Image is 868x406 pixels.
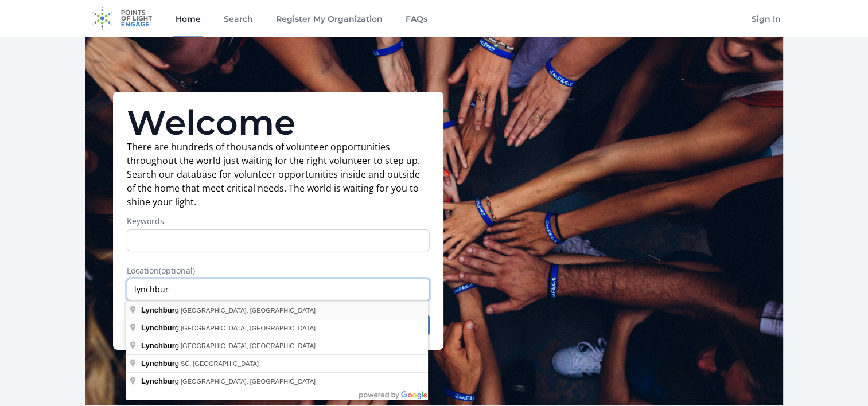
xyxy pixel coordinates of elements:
span: g [141,377,181,385]
span: g [141,359,181,368]
span: g [141,306,181,314]
span: Lynchbur [141,323,175,332]
span: (optional) [159,265,195,276]
span: Lynchbur [141,359,175,368]
input: Enter a location [127,279,430,300]
h1: Welcome [127,106,430,140]
span: SC, [GEOGRAPHIC_DATA] [181,360,259,367]
span: g [141,341,181,350]
span: Lynchbur [141,341,175,350]
span: [GEOGRAPHIC_DATA], [GEOGRAPHIC_DATA] [181,325,316,331]
span: Lynchbur [141,377,175,385]
span: [GEOGRAPHIC_DATA], [GEOGRAPHIC_DATA] [181,307,316,314]
p: There are hundreds of thousands of volunteer opportunities throughout the world just waiting for ... [127,140,430,209]
span: [GEOGRAPHIC_DATA], [GEOGRAPHIC_DATA] [181,342,316,349]
label: Location [127,265,430,276]
label: Keywords [127,216,430,227]
span: [GEOGRAPHIC_DATA], [GEOGRAPHIC_DATA] [181,378,316,385]
span: Lynchbur [141,306,175,314]
span: g [141,323,181,332]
